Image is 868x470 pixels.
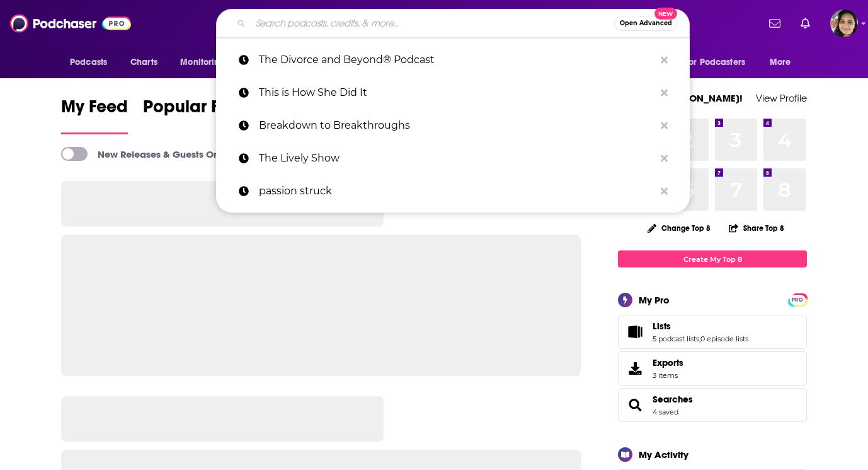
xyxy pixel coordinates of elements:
[761,50,807,74] button: open menu
[618,250,807,267] a: Create My Top 8
[653,408,678,416] a: 4 saved
[653,357,683,368] span: Exports
[699,334,700,343] span: ,
[639,449,688,461] div: My Activity
[728,216,785,240] button: Share Top 8
[830,9,858,37] span: Logged in as shelbyjanner
[259,142,654,175] p: The Lively Show
[830,9,858,37] button: Show profile menu
[216,142,690,175] a: The Lively Show
[622,396,648,414] a: Searches
[639,294,670,306] div: My Pro
[790,295,805,304] a: PRO
[216,76,690,109] a: This is How She Did It
[216,109,690,142] a: Breakdown to Breakthroughs
[122,50,165,74] a: Charts
[259,175,654,208] p: passion struck
[216,175,690,208] a: passion struck
[653,320,748,332] a: Lists
[143,96,250,125] span: Popular Feed
[259,44,654,76] p: The Divorce and Beyond® Podcast
[654,8,677,20] span: New
[830,9,858,37] img: User Profile
[790,295,805,305] span: PRO
[685,54,745,71] span: For Podcasters
[61,96,128,125] span: My Feed
[622,323,648,341] a: Lists
[61,50,123,74] button: open menu
[61,96,128,134] a: My Feed
[764,13,785,34] a: Show notifications dropdown
[618,388,807,422] span: Searches
[614,16,678,31] button: Open AdvancedNew
[618,351,807,385] a: Exports
[700,334,748,343] a: 0 episode lists
[653,334,699,343] a: 5 podcast lists
[180,54,225,71] span: Monitoring
[251,13,614,33] input: Search podcasts, credits, & more...
[796,13,815,34] a: Show notifications dropdown
[653,371,683,380] span: 3 items
[143,96,250,134] a: Popular Feed
[620,20,672,26] span: Open Advanced
[61,147,227,161] a: New Releases & Guests Only
[677,50,763,74] button: open menu
[10,11,131,35] img: Podchaser - Follow, Share and Rate Podcasts
[259,109,654,142] p: Breakdown to Breakthroughs
[618,315,807,349] span: Lists
[70,54,107,71] span: Podcasts
[622,360,648,377] span: Exports
[130,54,157,71] span: Charts
[171,50,241,74] button: open menu
[756,92,807,104] a: View Profile
[640,220,718,236] button: Change Top 8
[216,44,690,76] a: The Divorce and Beyond® Podcast
[216,9,690,38] div: Search podcasts, credits, & more...
[653,320,671,332] span: Lists
[770,54,791,71] span: More
[259,76,654,109] p: This is How She Did It
[653,394,693,405] a: Searches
